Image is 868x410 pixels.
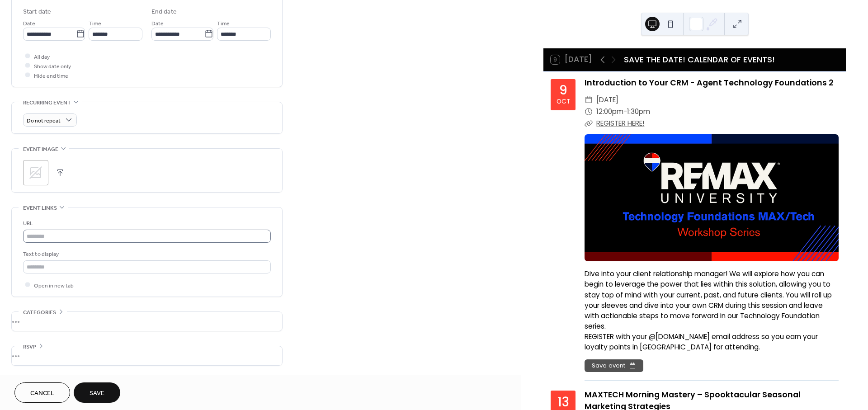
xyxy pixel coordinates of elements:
div: ​ [585,106,593,118]
div: URL [23,219,269,228]
span: Categories [23,308,56,317]
div: SAVE THE DATE! CALENDAR OF EVENTS! [624,54,775,66]
span: Do not repeat [27,115,61,126]
span: Cancel [30,389,54,398]
span: Event image [23,145,58,154]
span: Date [23,19,35,28]
button: Save [74,382,120,403]
span: Save [90,389,104,398]
div: Text to display [23,250,269,259]
span: Show date only [34,61,71,71]
div: Dive into your client relationship manager! We will explore how you can begin to leverage the pow... [585,269,839,352]
span: All day [34,52,50,61]
span: 12:00pm [596,106,623,118]
button: Cancel [14,382,70,403]
span: [DATE] [596,94,618,106]
span: Date [151,19,164,28]
span: Event links [23,203,57,213]
div: Start date [23,7,51,17]
div: ••• [12,312,282,331]
span: 1:30pm [627,106,650,118]
a: REGISTER HERE! [596,118,644,128]
span: Open in new tab [34,281,74,290]
div: 13 [557,396,569,409]
span: Time [217,19,230,28]
div: ; [23,160,48,185]
span: Hide end time [34,71,68,80]
span: - [623,106,627,118]
div: ​ [585,118,593,129]
div: Oct [557,99,570,105]
button: Save event [585,359,643,372]
div: ​ [585,94,593,106]
div: ••• [12,346,282,365]
a: Introduction to Your CRM - Agent Technology Foundations 2 [585,77,834,88]
span: Time [89,19,101,28]
span: RSVP [23,342,36,352]
div: 9 [559,84,567,97]
div: End date [151,7,177,17]
span: Recurring event [23,98,71,108]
